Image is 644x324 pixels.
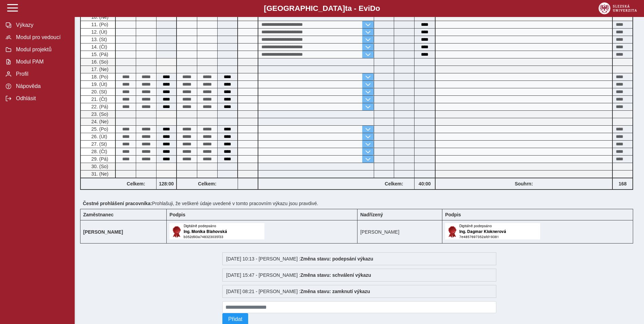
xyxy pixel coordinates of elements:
[300,256,373,262] b: Změna stavu: podepsání výkazu
[90,104,108,109] span: 22. (Pá)
[90,149,107,154] span: 28. (Čt)
[169,223,264,239] img: Digitálně podepsáno uživatelem
[222,269,496,282] div: [DATE] 15:47 - [PERSON_NAME] :
[90,22,108,27] span: 11. (Po)
[357,220,442,244] td: [PERSON_NAME]
[300,289,370,294] b: Změna stavu: zamknutí výkazu
[90,74,108,79] span: 18. (Po)
[360,212,383,217] b: Nadřízený
[90,119,109,124] span: 24. (Ne)
[445,223,540,239] img: Digitálně podepsáno uživatelem
[599,2,637,14] img: logo_web_su.png
[116,181,156,186] b: Celkem:
[90,89,107,94] span: 20. (St)
[90,96,107,102] span: 21. (Čt)
[14,71,69,77] span: Profil
[370,4,375,13] span: D
[90,29,107,35] span: 12. (Út)
[177,181,238,186] b: Celkem:
[90,14,109,20] span: 10. (Ne)
[14,22,69,28] span: Výkazy
[169,212,185,217] b: Podpis
[90,67,109,72] span: 17. (Ne)
[613,181,632,186] b: 168
[90,171,109,177] span: 31. (Ne)
[90,37,107,42] span: 13. (St)
[90,164,108,169] span: 30. (So)
[90,82,107,87] span: 19. (Út)
[20,4,624,13] b: [GEOGRAPHIC_DATA] a - Evi
[222,285,496,298] div: [DATE] 08:21 - [PERSON_NAME] :
[415,181,435,186] b: 40:00
[14,47,69,53] span: Modul projektů
[14,83,69,89] span: Nápověda
[90,126,108,132] span: 25. (Po)
[222,252,496,265] div: [DATE] 10:13 - [PERSON_NAME] :
[374,181,414,186] b: Celkem:
[157,181,176,186] b: 128:00
[14,59,69,65] span: Modul PAM
[90,134,107,139] span: 26. (Út)
[83,201,152,206] b: Čestné prohlášení pracovníka:
[375,4,380,13] span: o
[90,141,107,147] span: 27. (St)
[80,198,639,209] div: Prohlašuji, že veškeré údaje uvedené v tomto pracovním výkazu jsou pravdivé.
[445,212,461,217] b: Podpis
[90,156,108,162] span: 29. (Pá)
[90,44,107,50] span: 14. (Čt)
[83,229,123,235] b: [PERSON_NAME]
[14,34,69,40] span: Modul pro vedoucí
[14,95,69,102] span: Odhlásit
[228,316,242,322] span: Přidat
[515,181,533,186] b: Souhrn:
[83,212,113,217] b: Zaměstnanec
[90,111,108,117] span: 23. (So)
[345,4,347,13] span: t
[300,272,371,278] b: Změna stavu: schválení výkazu
[90,59,108,65] span: 16. (So)
[90,52,108,57] span: 15. (Pá)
